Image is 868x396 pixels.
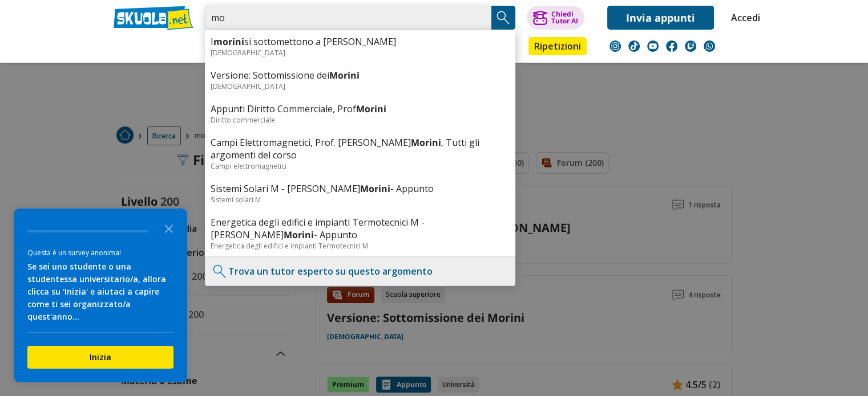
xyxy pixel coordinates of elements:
div: [DEMOGRAPHIC_DATA] [211,81,510,91]
b: Morini [360,182,390,195]
button: Search Button [491,6,515,30]
b: Morini [329,69,360,81]
div: Sistemi solari M [211,195,510,205]
a: Accedi [731,6,755,30]
img: instagram [609,40,621,52]
div: Diritto commerciale [211,115,510,125]
img: twitch [685,40,696,52]
button: Inizia [27,346,173,369]
div: [DEMOGRAPHIC_DATA] [211,48,510,58]
a: Energetica degli edifici e impianti Termotecnici M - [PERSON_NAME]Morini- Appunto [211,216,510,241]
a: Ripetizioni [528,37,587,55]
a: Versione: Sottomissione deiMorini [211,69,510,81]
b: morini [213,35,244,48]
img: youtube [647,40,659,52]
div: Questa è un survey anonima! [27,247,173,258]
div: Chiedi Tutor AI [551,11,578,25]
img: Cerca appunti, riassunti o versioni [495,9,512,26]
input: Cerca appunti, riassunti o versioni [205,6,491,30]
a: Sistemi Solari M - [PERSON_NAME]Morini- Appunto [211,182,510,195]
button: ChiediTutor AI [527,6,584,30]
button: Close the survey [158,217,180,239]
a: Appunti [202,37,253,58]
div: Survey [14,209,187,382]
a: Appunti Diritto Commerciale, ProfMorini [211,103,510,115]
div: Se sei uno studente o una studentessa universitario/a, allora clicca su 'Inizia' e aiutaci a capi... [27,260,173,323]
img: tiktok [628,40,640,52]
div: Energetica degli edifici e impianti Termotecnici M [211,241,510,251]
a: Imorinisi sottomettono a [PERSON_NAME] [211,35,510,48]
b: Morini [284,228,314,241]
div: Campi elettromagnetici [211,161,510,171]
a: Campi Elettromagnetici, Prof. [PERSON_NAME]Morini, Tutti gli argomenti del corso [211,136,510,161]
a: Trova un tutor esperto su questo argomento [228,265,433,277]
img: WhatsApp [704,40,715,52]
img: Trova un tutor esperto [211,263,228,280]
b: Morini [356,103,386,115]
img: facebook [666,40,677,52]
b: Morini [411,136,441,149]
a: Invia appunti [607,6,714,30]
